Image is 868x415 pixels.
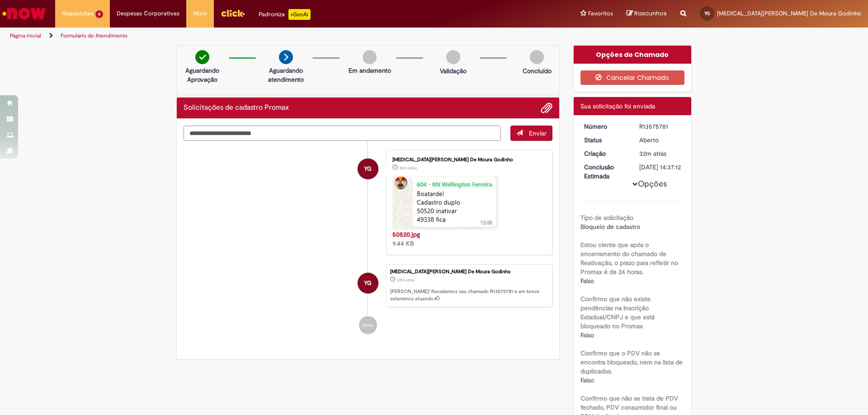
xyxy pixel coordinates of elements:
a: Rascunhos [627,9,667,18]
button: Adicionar anexos [541,102,552,114]
div: Yasmin Karolina Silva De Moura Godinho [358,273,378,294]
span: 32m atrás [399,165,417,171]
a: Formulário de Atendimento [61,32,127,39]
div: Padroniza [259,9,311,20]
dt: Status [577,135,633,145]
span: Bloqueio de cadastro [580,223,640,231]
time: 29/09/2025 10:37:02 [399,165,417,171]
img: img-circle-grey.png [363,50,377,64]
span: Enviar [529,129,547,137]
p: Aguardando Aprovação [180,66,224,84]
p: [PERSON_NAME]! Recebemos seu chamado R13575781 e em breve estaremos atuando. [390,288,547,302]
dt: Conclusão Estimada [577,163,633,181]
span: Falso [580,277,594,285]
button: Cancelar Chamado [580,70,685,85]
div: [MEDICAL_DATA][PERSON_NAME] De Moura Godinho [392,157,543,163]
img: check-circle-green.png [195,50,209,64]
li: Yasmin Karolina Silva De Moura Godinho [184,264,552,308]
a: 50520.jpg [392,230,420,238]
a: Página inicial [10,32,41,39]
span: Favoritos [588,9,613,18]
img: img-circle-grey.png [530,50,544,64]
span: Rascunhos [634,9,667,18]
p: Em andamento [349,66,391,75]
time: 29/09/2025 10:37:05 [397,277,415,283]
span: YG [364,272,372,294]
div: R13575781 [639,122,681,131]
dt: Número [577,122,633,131]
ul: Histórico de tíquete [184,141,552,344]
span: Requisições [62,9,94,18]
img: img-circle-grey.png [446,50,460,64]
p: +GenAi [288,9,311,20]
img: ServiceNow [1,5,47,23]
p: Validação [440,66,467,75]
ul: Trilhas de página [7,28,572,44]
span: Despesas Corporativas [117,9,179,18]
dt: Criação [577,149,633,158]
div: 29/09/2025 10:37:05 [639,149,681,158]
span: 32m atrás [397,277,415,283]
textarea: Digite sua mensagem aqui... [184,126,501,141]
b: Confirmo que não existe pendências na Inscrição Estadual/CNPJ e que está bloqueado no Promax [580,295,655,330]
span: YG [364,158,372,180]
div: [MEDICAL_DATA][PERSON_NAME] De Moura Godinho [390,269,547,275]
img: arrow-next.png [279,50,293,64]
div: 9.44 KB [392,230,543,248]
img: click_logo_yellow_360x200.png [221,6,245,20]
span: [MEDICAL_DATA][PERSON_NAME] De Moura Godinho [717,9,861,17]
b: Confirmo que o PDV não se encontra bloqueado, nem na lista de duplicados. [580,349,683,375]
button: Enviar [510,126,552,141]
h2: Solicitações de cadastro Promax Histórico de tíquete [184,104,289,112]
div: Opções do Chamado [574,46,692,64]
b: Tipo de solicitação [580,214,633,222]
p: Concluído [523,66,552,75]
span: 6 [95,10,103,18]
p: Aguardando atendimento [264,66,308,84]
span: Falso [580,376,594,384]
b: Estou ciente que após o encerramento do chamado de Reativação, o prazo para refletir no Promax é ... [580,241,678,276]
span: Falso [580,331,594,339]
span: YG [704,10,710,16]
span: Sua solicitação foi enviada [580,102,655,110]
div: Yasmin Karolina Silva De Moura Godinho [358,159,378,179]
span: More [193,9,207,18]
div: [DATE] 14:37:12 [639,163,681,172]
time: 29/09/2025 10:37:05 [639,149,666,158]
span: 32m atrás [639,149,666,158]
div: Aberto [639,135,681,145]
